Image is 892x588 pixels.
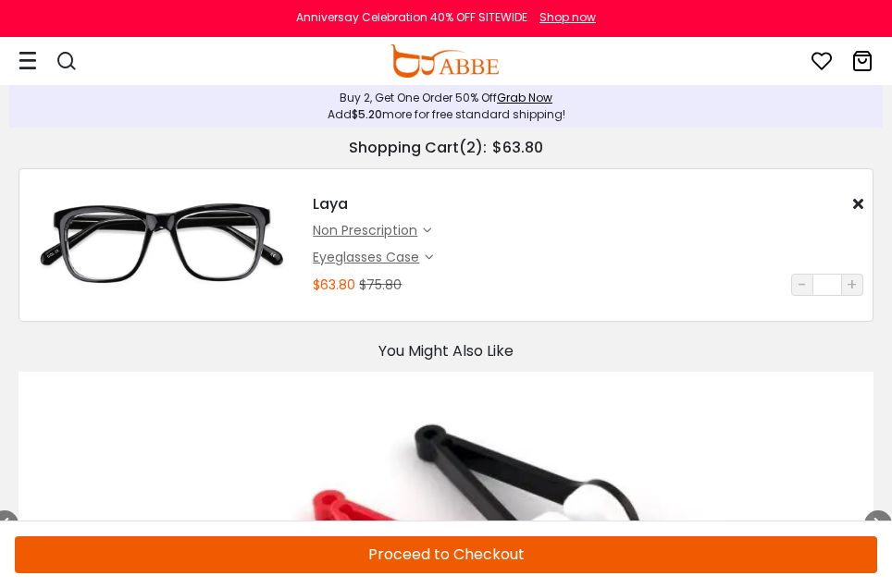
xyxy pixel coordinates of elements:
div: ( ): [19,137,873,159]
span: $63.80 [492,137,543,159]
div: Add more for free standard shipping! [19,106,873,123]
h4: Laya [313,193,348,215]
h2: Shopping Cart [349,139,459,156]
span: $5.20 [352,106,382,122]
img: Laya [29,178,294,312]
div: Anniversay Celebration 40% OFF SITEWIDE [296,9,527,26]
div: non prescription [313,221,423,240]
div: Buy 2, Get One Order 50% Off [19,90,873,106]
a: Grab Now [497,90,552,105]
div: Eyeglasses Case [313,248,425,267]
img: abbeglasses.com [390,44,499,78]
span: 2 [466,137,476,159]
div: $63.80 [313,276,355,295]
a: Shop now [530,9,596,25]
button: Proceed to Checkout [15,536,877,573]
div: Shop now [539,9,596,26]
div: $75.80 [359,276,402,295]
